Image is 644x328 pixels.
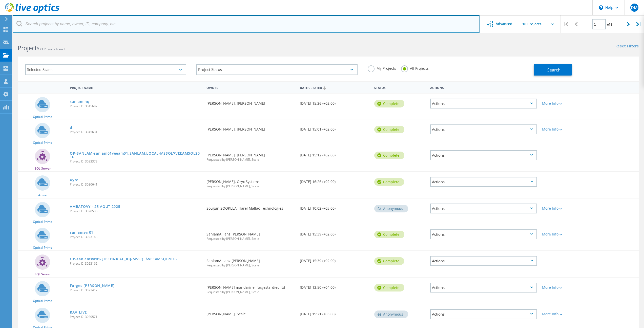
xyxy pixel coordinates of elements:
div: [DATE] 15:26 (+02:00) [297,94,372,110]
span: Project ID: 3023163 [70,235,201,239]
div: More Info [542,102,587,105]
a: sanlamsvr01 [70,231,93,234]
div: Complete [374,231,404,238]
div: | [560,15,571,33]
div: [PERSON_NAME], [PERSON_NAME] [204,145,297,166]
span: Advanced [496,22,512,26]
div: [PERSON_NAME], Oryx Systems [204,172,297,193]
div: More Info [542,312,587,316]
div: [PERSON_NAME], [PERSON_NAME] [204,94,297,110]
div: Actions [428,83,539,92]
div: [DATE] 12:50 (+04:00) [297,278,372,294]
div: [PERSON_NAME] mandarine, forgestardieu ltd [204,278,297,299]
svg: \n [599,5,603,10]
div: [DATE] 15:39 (+02:00) [297,224,372,241]
div: More Info [542,207,587,210]
div: Status [372,83,428,92]
a: AMBATOVY - 25 AOUT 2025 [70,205,120,208]
span: Project ID: 3045687 [70,105,201,108]
a: RAV_LIVE [70,311,87,314]
div: Complete [374,126,404,133]
div: Actions [430,256,537,266]
div: Date Created [297,83,372,92]
span: Optical Prime [33,141,52,144]
div: Sougun SOOKEEA, Harel Mallac Technologies [204,198,297,215]
span: Project ID: 3023162 [70,262,201,265]
a: Reset Filters [615,44,639,49]
div: Actions [430,309,537,319]
div: SanlamAllianz [PERSON_NAME] [204,224,297,245]
div: SanlamAllianz [PERSON_NAME] [204,251,297,272]
div: Complete [374,100,404,107]
div: Complete [374,178,404,186]
input: Search projects by name, owner, ID, company, etc [13,15,480,33]
div: Project Name [67,83,204,92]
span: Requested by [PERSON_NAME], Scale [206,158,295,161]
span: of 8 [607,22,612,27]
div: Actions [430,204,537,213]
div: More Info [542,232,587,236]
span: Requested by [PERSON_NAME], Scale [206,290,295,294]
div: Complete [374,284,404,291]
span: Project ID: 3021417 [70,289,201,292]
div: Complete [374,152,404,159]
label: My Projects [368,65,396,70]
span: Azure [38,194,47,197]
div: Actions [430,229,537,239]
span: Project ID: 3045631 [70,131,201,134]
span: Optical Prime [33,299,52,302]
span: Requested by [PERSON_NAME], Scale [206,264,295,267]
span: 73 Projects Found [39,47,65,51]
span: DM [631,6,638,10]
div: Complete [374,257,404,265]
div: Actions [430,150,537,160]
a: OP-sanlamsvr01-[TECHNICAL_ID]-MSSQL$VEEAMSQL2016 [70,257,177,261]
div: Owner [204,83,297,92]
div: | [634,15,644,33]
b: Projects [18,44,39,52]
span: Requested by [PERSON_NAME], Scale [206,185,295,188]
div: Project Status [196,64,357,75]
a: Forges [PERSON_NAME] [70,284,114,287]
div: [DATE] 19:21 (+03:00) [297,304,372,321]
span: Project ID: 3028538 [70,210,201,213]
div: [DATE] 15:39 (+02:00) [297,251,372,268]
div: Anonymous [374,311,408,318]
div: [PERSON_NAME], [PERSON_NAME] [204,119,297,136]
div: [DATE] 15:12 (+02:00) [297,145,372,162]
a: Xyro [70,178,79,182]
span: Optical Prime [33,115,52,118]
span: Project ID: 3020571 [70,315,201,318]
span: Optical Prime [33,246,52,249]
label: All Projects [401,65,429,70]
div: Actions [430,99,537,108]
button: Search [534,64,572,76]
a: sanlam hq [70,100,89,103]
div: Selected Scans [25,64,186,75]
span: Requested by [PERSON_NAME], Scale [206,237,295,240]
span: Project ID: 3030641 [70,183,201,186]
div: [DATE] 15:01 (+02:00) [297,119,372,136]
div: Actions [430,177,537,187]
span: SQL Server [35,167,51,170]
span: Project ID: 3033378 [70,160,201,163]
div: Anonymous [374,205,408,212]
a: Live Optics Dashboard [5,11,59,14]
div: More Info [542,286,587,289]
div: [PERSON_NAME], Scale [204,304,297,321]
a: OP-SANLAM-sanlam01veeam01.SANLAM.LOCAL-MSSQL$VEEAMSQL2016 [70,152,201,159]
div: More Info [542,127,587,131]
div: [DATE] 16:26 (+02:00) [297,172,372,189]
span: SQL Server [35,273,51,276]
a: dr [70,126,74,129]
div: [DATE] 10:02 (+03:00) [297,198,372,215]
div: Actions [430,283,537,293]
div: Actions [430,124,537,134]
span: Optical Prime [33,220,52,223]
span: Search [547,67,560,73]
